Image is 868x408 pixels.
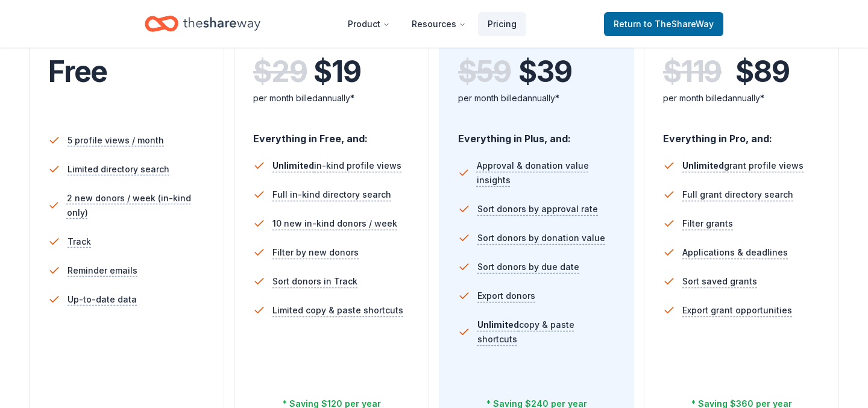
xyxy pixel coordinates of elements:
span: Export donors [477,289,535,303]
span: to TheShareWay [644,19,714,29]
span: Unlimited [682,160,724,171]
span: $ 39 [518,55,571,89]
span: Applications & deadlines [682,245,788,260]
span: Export grant opportunities [682,303,792,318]
span: $ 19 [313,55,360,89]
div: per month billed annually* [663,91,820,105]
span: Unlimited [477,319,519,330]
span: Unlimited [272,160,314,171]
span: Track [68,234,91,249]
span: Sort donors by approval rate [477,202,598,216]
span: Sort donors by donation value [477,231,605,245]
span: Limited copy & paste shortcuts [272,303,403,318]
span: Approval & donation value insights [477,158,615,187]
span: Reminder emails [68,263,137,278]
div: per month billed annually* [458,91,615,105]
button: Product [338,12,400,36]
a: Pricing [478,12,526,36]
span: Filter grants [682,216,733,231]
span: $ 89 [735,55,789,89]
a: Home [145,10,260,38]
span: Free [48,54,107,89]
span: in-kind profile views [272,160,401,171]
span: copy & paste shortcuts [477,319,574,344]
div: Everything in Plus, and: [458,121,615,146]
span: grant profile views [682,160,804,171]
div: Everything in Free, and: [253,121,410,146]
span: Full grant directory search [682,187,793,202]
div: Everything in Pro, and: [663,121,820,146]
span: Limited directory search [68,162,169,177]
span: Full in-kind directory search [272,187,391,202]
span: 10 new in-kind donors / week [272,216,397,231]
span: Up-to-date data [68,292,137,307]
a: Returnto TheShareWay [604,12,723,36]
div: per month billed annually* [253,91,410,105]
span: Sort saved grants [682,274,757,289]
nav: Main [338,10,526,38]
span: Return [614,17,714,31]
button: Resources [402,12,476,36]
span: Filter by new donors [272,245,359,260]
span: 5 profile views / month [68,133,164,148]
span: 2 new donors / week (in-kind only) [67,191,205,220]
span: Sort donors by due date [477,260,579,274]
span: Sort donors in Track [272,274,357,289]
